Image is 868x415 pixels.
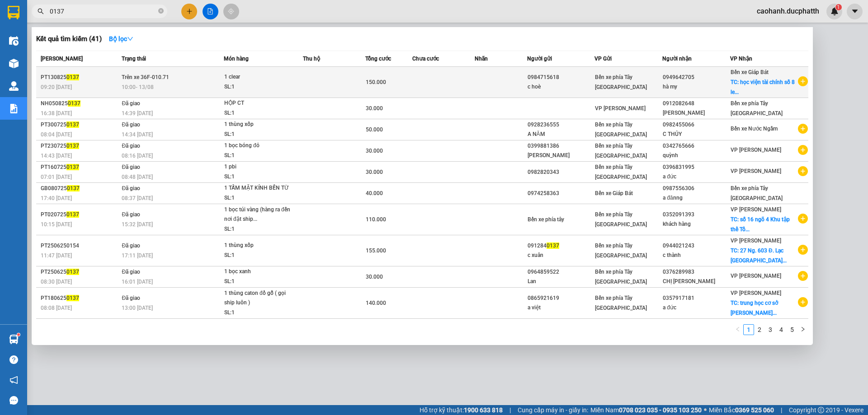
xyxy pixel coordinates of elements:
[122,185,140,191] span: Đã giao
[365,56,391,62] span: Tổng cước
[731,168,781,174] span: VP [PERSON_NAME]
[122,164,140,170] span: Đã giao
[595,211,647,228] span: Bến xe phía Tây [GEOGRAPHIC_DATA]
[776,324,787,335] li: 4
[595,269,647,285] span: Bến xe phía Tây [GEOGRAPHIC_DATA]
[731,247,787,264] span: TC: 27 Ng. 603 Đ. Lạc [GEOGRAPHIC_DATA]...
[730,56,752,62] span: VP Nhận
[366,247,386,254] span: 155.000
[41,163,119,172] div: PT160725
[224,308,292,318] div: SL: 1
[798,166,808,176] span: plus-circle
[224,98,292,108] div: HỘP CT
[41,120,119,130] div: PT300725
[798,297,808,307] span: plus-circle
[731,300,778,316] span: TC: trung học cơ sở [PERSON_NAME]...
[366,105,383,112] span: 30.000
[41,84,72,90] span: 09:20 [DATE]
[528,151,594,160] div: [PERSON_NAME]
[66,269,79,275] span: 0137
[224,82,292,92] div: SL: 1
[68,100,80,107] span: 0137
[122,195,153,201] span: 08:37 [DATE]
[17,333,20,336] sup: 1
[122,221,153,228] span: 15:32 [DATE]
[41,99,119,108] div: NH050825
[797,324,808,335] button: right
[41,279,72,285] span: 08:30 [DATE]
[122,242,140,249] span: Đã giao
[731,206,781,213] span: VP [PERSON_NAME]
[663,241,730,251] div: 0944021243
[122,110,153,117] span: 14:39 [DATE]
[8,6,19,19] img: logo-vxr
[122,174,153,180] span: 08:48 [DATE]
[662,56,692,62] span: Người nhận
[158,8,164,14] span: close-circle
[224,183,292,193] div: 1 TẤM MẶT KÍNH BẾN TỪ
[66,295,79,301] span: 0137
[366,79,386,85] span: 150.000
[224,130,292,140] div: SL: 1
[528,189,594,198] div: 0974258363
[224,151,292,161] div: SL: 1
[595,164,647,180] span: Bến xe phía Tây [GEOGRAPHIC_DATA]
[528,215,594,224] div: Bến xe phía tây
[731,147,781,153] span: VP [PERSON_NAME]
[158,7,164,16] span: close-circle
[41,267,119,277] div: PT250625
[755,325,764,335] a: 2
[122,153,153,159] span: 08:16 [DATE]
[595,105,646,112] span: VP [PERSON_NAME]
[224,224,292,234] div: SL: 1
[224,120,292,130] div: 1 thùng xốp
[663,251,730,260] div: c thành
[9,355,18,364] span: question-circle
[527,56,552,62] span: Người gửi
[595,242,647,259] span: Bến xe phía Tây [GEOGRAPHIC_DATA]
[663,219,730,229] div: khách hàng
[663,294,730,303] div: 0357917181
[50,6,156,16] input: Tìm tên, số ĐT hoặc mã đơn
[122,269,140,275] span: Đã giao
[528,251,594,260] div: c xuân
[663,108,730,118] div: [PERSON_NAME]
[366,169,383,175] span: 30.000
[224,72,292,82] div: 1 clear
[528,267,594,277] div: 0964859522
[122,252,153,259] span: 17:11 [DATE]
[41,195,72,201] span: 17:40 [DATE]
[224,205,292,224] div: 1 bọc túi vàng (hàng ra đến nơi đặt ship...
[224,277,292,287] div: SL: 1
[127,36,133,42] span: down
[412,56,439,62] span: Chưa cước
[41,210,119,219] div: PT020725
[122,211,140,218] span: Đã giao
[38,8,44,14] span: search
[122,295,140,301] span: Đã giao
[663,163,730,172] div: 0396831995
[66,74,79,80] span: 0137
[122,84,154,90] span: 10:00 - 13/08
[9,376,18,384] span: notification
[66,121,79,128] span: 0137
[798,76,808,86] span: plus-circle
[663,184,730,193] div: 0987556306
[9,335,19,344] img: warehouse-icon
[9,396,18,405] span: message
[122,121,140,128] span: Đã giao
[735,326,741,332] span: left
[528,120,594,130] div: 0928236555
[528,168,594,177] div: 0982820343
[41,153,72,159] span: 14:43 [DATE]
[41,56,83,62] span: [PERSON_NAME]
[594,56,612,62] span: VP Gửi
[224,141,292,151] div: 1 bọc bóng đỏ
[41,294,119,303] div: PT180625
[798,145,808,155] span: plus-circle
[366,126,383,133] span: 50.000
[744,325,754,335] a: 1
[528,277,594,286] div: Lan
[41,110,72,117] span: 16:38 [DATE]
[41,174,72,180] span: 07:01 [DATE]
